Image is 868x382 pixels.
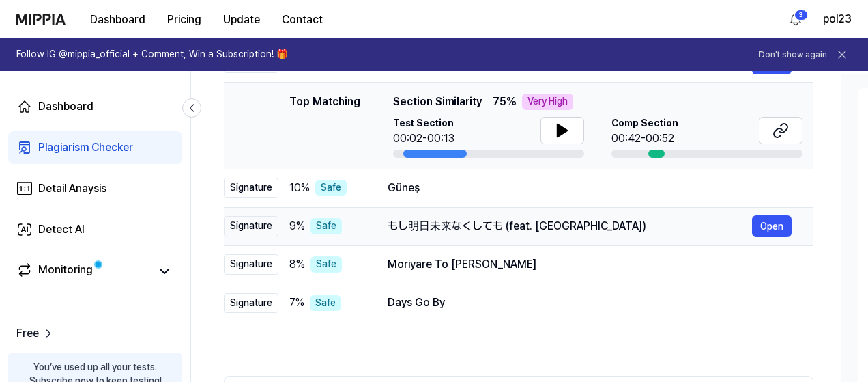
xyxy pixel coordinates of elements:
[310,256,342,273] div: Safe
[16,14,66,25] img: logo
[38,139,133,156] div: Plagiarism Checker
[388,295,792,311] div: Days Go By
[156,6,212,33] button: Pricing
[785,8,807,30] button: 알림3
[388,180,792,196] div: Güneş
[289,94,360,158] div: Top Matching
[388,256,792,273] div: Moriyare To [PERSON_NAME]
[16,325,55,342] a: Free
[794,10,808,21] div: 3
[787,11,804,27] img: 알림
[8,172,182,205] a: Detail Anaysis
[393,117,454,131] span: Test Section
[611,131,678,147] div: 00:42-00:52
[522,94,573,110] div: Very High
[752,215,792,237] button: Open
[8,213,182,246] a: Detect AI
[224,178,278,198] div: Signature
[16,262,149,281] a: Monitoring
[315,180,347,196] div: Safe
[38,98,93,115] div: Dashboard
[611,117,678,131] span: Comp Section
[393,131,454,147] div: 00:02-00:13
[212,6,271,33] button: Update
[38,221,85,238] div: Detect AI
[289,180,310,196] span: 10 %
[493,94,517,110] span: 75 %
[289,295,304,311] span: 7 %
[212,1,271,38] a: Update
[289,218,305,234] span: 9 %
[310,295,341,312] div: Safe
[38,180,106,197] div: Detail Anaysis
[224,293,278,314] div: Signature
[388,218,752,234] div: もし明日未来なくしても (feat. [GEOGRAPHIC_DATA])
[38,262,93,281] div: Monitoring
[8,90,182,123] a: Dashboard
[224,254,278,275] div: Signature
[79,6,156,33] button: Dashboard
[271,6,334,33] button: Contact
[759,49,827,61] button: Don't show again
[224,216,278,236] div: Signature
[16,48,288,62] h1: Follow IG @mippia_official + Comment, Win a Subscription! 🎁
[393,94,482,110] span: Section Similarity
[289,256,305,273] span: 8 %
[310,218,342,234] div: Safe
[823,11,852,27] button: pol23
[16,325,39,342] span: Free
[8,131,182,164] a: Plagiarism Checker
